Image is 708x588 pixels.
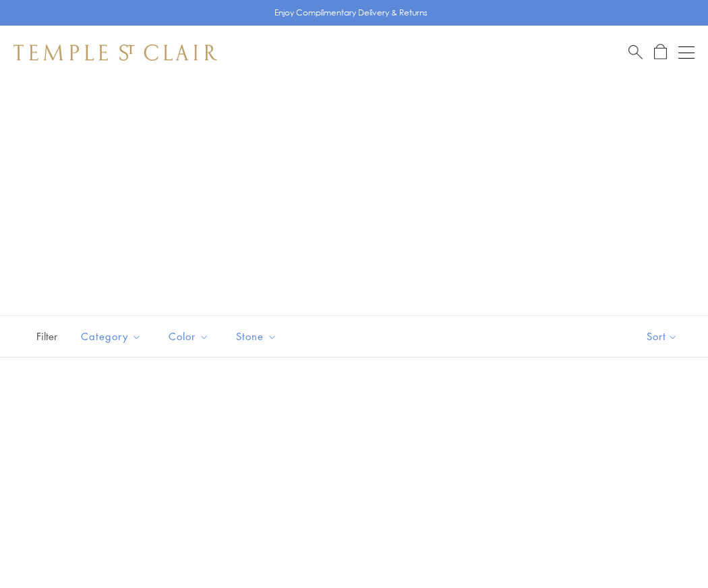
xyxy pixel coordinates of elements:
button: Color [158,321,219,352]
button: Open navigation [678,44,695,61]
img: Temple St. Clair [13,44,217,61]
a: Search [628,44,643,61]
a: Open Shopping Bag [654,44,667,61]
span: Stone [229,328,287,345]
button: Stone [226,321,287,352]
button: Category [71,321,152,352]
button: Show sort by [616,316,708,357]
span: Category [74,328,152,345]
span: Color [162,328,219,345]
p: Enjoy Complimentary Delivery & Returns [274,6,427,20]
